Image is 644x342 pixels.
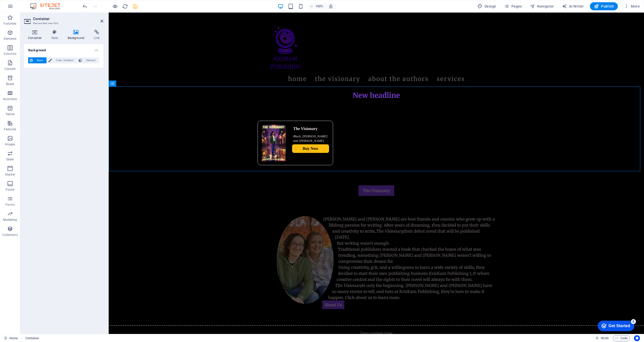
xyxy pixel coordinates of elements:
h6: Session time [595,335,609,341]
button: 100% [308,3,326,9]
p: Favorites [4,22,16,26]
a: Click to cancel selection. Double-click to open Pages [4,335,18,341]
h4: Background [24,44,103,53]
p: Footer [6,188,15,192]
button: Usercentrics [634,335,640,341]
button: Navigator [528,2,556,10]
h4: Style [48,30,64,40]
p: Elements [4,37,17,41]
p: Images [5,142,15,146]
i: Undo: Change main axis (Ctrl+Z) [82,4,88,9]
p: Forms [6,203,15,207]
button: reload [122,3,128,9]
span: Pages [504,4,522,9]
span: Navigator [530,4,554,9]
button: undo [82,3,88,9]
button: AI Writer [560,2,586,10]
p: Header [5,173,15,177]
span: None [34,57,45,63]
button: Code [613,335,630,341]
nav: breadcrumb [25,335,39,341]
button: Pages [502,2,524,10]
h4: Background [64,30,90,40]
p: Content [5,67,16,71]
div: Get Started [15,6,36,10]
p: Boxes [6,82,14,86]
p: Collections [2,233,18,237]
h4: Link [90,30,103,40]
p: Accordion [3,97,17,101]
img: Editor Logo [29,3,67,9]
span: AI Writer [562,4,584,9]
button: Color / Gradient [47,57,77,63]
div: Get Started 5 items remaining, 0% complete [4,3,41,13]
span: : [604,336,605,340]
span: 00 00 [601,335,609,341]
p: Columns [4,52,16,56]
p: Marketing [3,218,17,222]
p: Slider [6,157,14,161]
span: Color / Gradient [53,57,75,63]
button: Element [77,57,99,63]
i: Save (Ctrl+S) [132,4,138,9]
p: Features [4,127,16,131]
span: Click to select. Double-click to edit [25,335,39,341]
button: More [622,2,642,10]
p: Tables [6,112,15,116]
span: Element [84,57,98,63]
button: save [132,3,138,9]
button: None [28,57,47,63]
span: Code [615,335,628,341]
span: Design [477,4,496,9]
h4: Container [24,30,48,40]
i: On resize automatically adjust zoom level to fit chosen device. [329,4,333,9]
h2: Container [33,17,103,21]
span: More [624,4,640,9]
button: Publish [590,2,618,10]
h6: 100% [315,3,324,9]
div: Design (Ctrl+Alt+Y) [475,2,498,10]
h3: Element #ed-new-450 [33,21,93,26]
div: 5 [37,1,42,6]
button: Design [475,2,498,10]
span: Publish [594,4,614,9]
